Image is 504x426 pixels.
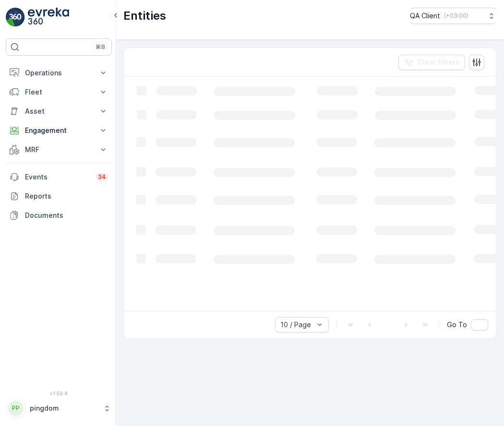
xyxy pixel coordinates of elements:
[6,398,112,418] button: PPpingdom
[398,55,465,70] button: Clear Filters
[6,121,112,140] button: Engagement
[25,172,90,182] p: Events
[6,102,112,121] button: Asset
[6,167,112,187] a: Events34
[25,106,93,116] p: Asset
[6,187,112,206] a: Reports
[25,191,108,201] p: Reports
[410,11,440,21] p: QA Client
[444,12,468,20] p: ( +03:00 )
[8,401,24,416] div: PP
[25,211,108,220] p: Documents
[25,68,93,78] p: Operations
[6,8,25,27] img: logo
[123,8,166,24] p: Entities
[418,58,459,67] p: Clear Filters
[6,140,112,159] button: MRF
[25,87,93,97] p: Fleet
[25,145,93,154] p: MRF
[30,403,98,413] p: pingdom
[96,43,105,51] p: ⌘B
[6,83,112,102] button: Fleet
[25,126,93,135] p: Engagement
[447,320,467,330] span: Go To
[98,173,106,181] p: 34
[410,8,496,24] button: QA Client(+03:00)
[6,390,112,396] span: v 1.50.4
[28,8,69,27] img: logo_light-DOdMpM7g.png
[6,63,112,83] button: Operations
[6,206,112,225] a: Documents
